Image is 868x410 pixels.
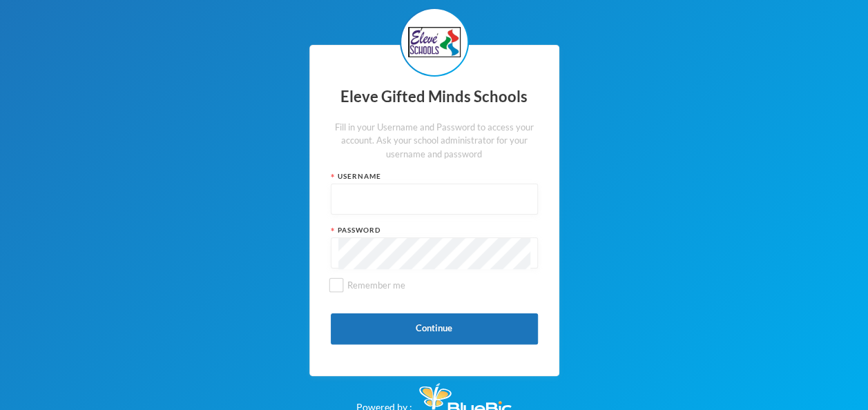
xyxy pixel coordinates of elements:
[331,313,538,344] button: Continue
[331,225,538,235] div: Password
[331,84,538,110] div: Eleve Gifted Minds Schools
[331,121,538,162] div: Fill in your Username and Password to access your account. Ask your school administrator for your...
[342,280,411,291] span: Remember me
[331,171,538,182] div: Username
